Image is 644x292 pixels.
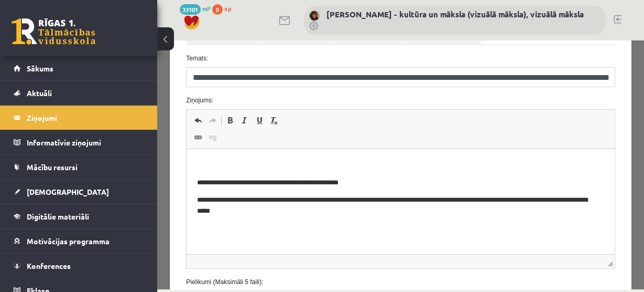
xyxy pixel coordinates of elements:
a: Slīpraksts (vadīšanas taustiņš+I) [80,73,95,87]
a: Atcelt (vadīšanas taustiņš+Z) [34,73,48,87]
a: Mācību resursi [14,155,144,179]
span: Mērogot [450,221,455,226]
span: Digitālie materiāli [27,212,89,221]
iframe: Bagātinātā teksta redaktors, wiswyg-editor-47024929487820-1758092481-251 [29,109,457,214]
a: [DEMOGRAPHIC_DATA] [14,180,144,204]
span: Motivācijas programma [27,236,110,246]
a: Treknraksts (vadīšanas taustiņš+B) [66,73,80,87]
a: Saite (vadīšanas taustiņš+K) [34,90,48,104]
a: Rīgas 1. Tālmācības vidusskola [12,18,95,45]
label: Ziņojums: [21,55,466,65]
a: Atkārtot (vadīšanas taustiņš+Y) [48,73,63,87]
a: [PERSON_NAME] - kultūra un māksla (vizuālā māksla), vizuālā māksla [326,9,584,19]
a: Sākums [14,56,144,80]
label: Temats: [21,13,466,23]
span: Sākums [27,64,53,73]
span: 33101 [180,4,201,15]
span: mP [202,4,211,13]
a: Informatīvie ziņojumi [14,130,144,154]
a: Aktuāli [14,81,144,105]
span: Aktuāli [27,88,52,98]
span: 0 [212,4,223,15]
a: Ziņojumi [14,106,144,130]
legend: Informatīvie ziņojumi [27,130,144,154]
span: xp [224,4,231,13]
label: Pielikumi (Maksimāli 5 faili): [21,237,466,246]
a: Atsaistīt [48,90,63,104]
a: Motivācijas programma [14,229,144,253]
a: Pasvītrojums (vadīšanas taustiņš+U) [95,73,110,87]
a: Noņemt stilus [110,73,124,87]
span: Mācību resursi [27,162,78,172]
a: 33101 mP [180,4,211,13]
img: Ilze Kolka - kultūra un māksla (vizuālā māksla), vizuālā māksla [309,11,320,21]
a: 0 xp [212,4,236,13]
span: [DEMOGRAPHIC_DATA] [27,187,109,196]
a: Digitālie materiāli [14,204,144,228]
span: Konferences [27,261,71,270]
legend: Ziņojumi [27,106,144,130]
a: Konferences [14,254,144,278]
